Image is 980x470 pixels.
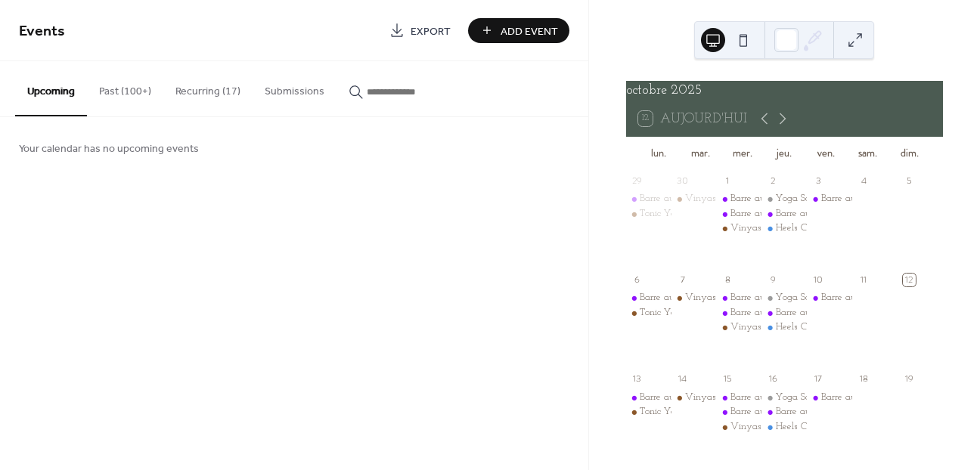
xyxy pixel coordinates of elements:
[671,291,717,305] div: Vinyasa Yoga
[685,291,746,305] div: Vinyasa Yoga
[716,221,761,235] div: Vinyasa Flow
[640,306,686,320] div: Tonic Yoga
[721,174,734,187] div: 1
[767,174,780,187] div: 2
[761,207,807,221] div: Barre au sol
[730,320,790,334] div: Vinyasa Flow
[903,373,916,385] div: 19
[671,192,717,206] div: Vinyasa Yoga
[163,61,253,115] button: Recurring (17)
[671,391,717,404] div: Vinyasa Yoga
[631,174,644,187] div: 29
[857,174,870,187] div: 4
[857,274,870,286] div: 11
[761,405,807,419] div: Barre au sol
[716,291,761,305] div: Barre au sol
[716,192,761,206] div: Barre au sol
[640,405,686,419] div: Tonic Yoga
[761,391,807,404] div: Yoga Souplesse
[626,291,671,305] div: Barre au sol
[640,207,686,221] div: Tonic Yoga
[626,391,671,404] div: Barre au sol
[821,391,870,404] div: Barre au sol
[812,274,825,286] div: 10
[626,306,671,320] div: Tonic Yoga
[721,274,734,286] div: 8
[821,192,870,206] div: Barre au sol
[821,291,870,305] div: Barre au sol
[812,174,825,187] div: 3
[764,138,805,169] div: jeu.
[676,274,689,286] div: 7
[676,373,689,385] div: 14
[253,61,336,115] button: Submissions
[626,207,671,221] div: Tonic Yoga
[761,221,807,235] div: Heels Class
[776,192,839,206] div: Yoga Souplesse
[807,391,852,404] div: Barre au sol
[716,207,761,221] div: Barre au sol
[776,291,839,305] div: Yoga Souplesse
[721,373,734,385] div: 15
[626,405,671,419] div: Tonic Yoga
[685,391,746,404] div: Vinyasa Yoga
[15,61,87,116] button: Upcoming
[631,274,644,286] div: 6
[638,138,680,169] div: lun.
[730,207,779,221] div: Barre au sol
[730,221,790,235] div: Vinyasa Flow
[626,81,943,100] div: octobre 2025
[716,391,761,404] div: Barre au sol
[716,420,761,434] div: Vinyasa Flow
[640,192,688,206] div: Barre au sol
[776,207,824,221] div: Barre au sol
[730,291,779,305] div: Barre au sol
[631,373,644,385] div: 13
[805,138,847,169] div: ven.
[730,420,790,434] div: Vinyasa Flow
[903,274,916,286] div: 12
[903,174,916,187] div: 5
[761,192,807,206] div: Yoga Souplesse
[761,306,807,320] div: Barre au sol
[730,192,779,206] div: Barre au sol
[378,18,462,43] a: Export
[776,306,824,320] div: Barre au sol
[847,138,889,169] div: sam.
[730,306,779,320] div: Barre au sol
[716,405,761,419] div: Barre au sol
[761,420,807,434] div: Heels Class
[640,391,688,404] div: Barre au sol
[776,391,839,404] div: Yoga Souplesse
[626,192,671,206] div: Barre au sol
[767,373,780,385] div: 16
[716,306,761,320] div: Barre au sol
[716,320,761,334] div: Vinyasa Flow
[19,17,65,46] span: Events
[857,373,870,385] div: 18
[761,320,807,334] div: Heels Class
[730,405,779,419] div: Barre au sol
[889,138,931,169] div: dim.
[767,274,780,286] div: 9
[812,373,825,385] div: 17
[807,192,852,206] div: Barre au sol
[776,405,824,419] div: Barre au sol
[776,320,822,334] div: Heels Class
[680,138,721,169] div: mar.
[761,291,807,305] div: Yoga Souplesse
[721,138,763,169] div: mer.
[807,291,852,305] div: Barre au sol
[676,174,689,187] div: 30
[685,192,746,206] div: Vinyasa Yoga
[19,141,199,157] span: Your calendar has no upcoming events
[468,18,569,43] button: Add Event
[640,291,688,305] div: Barre au sol
[87,61,163,115] button: Past (100+)
[411,23,451,39] span: Export
[501,23,558,39] span: Add Event
[776,221,822,235] div: Heels Class
[730,391,779,404] div: Barre au sol
[776,420,822,434] div: Heels Class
